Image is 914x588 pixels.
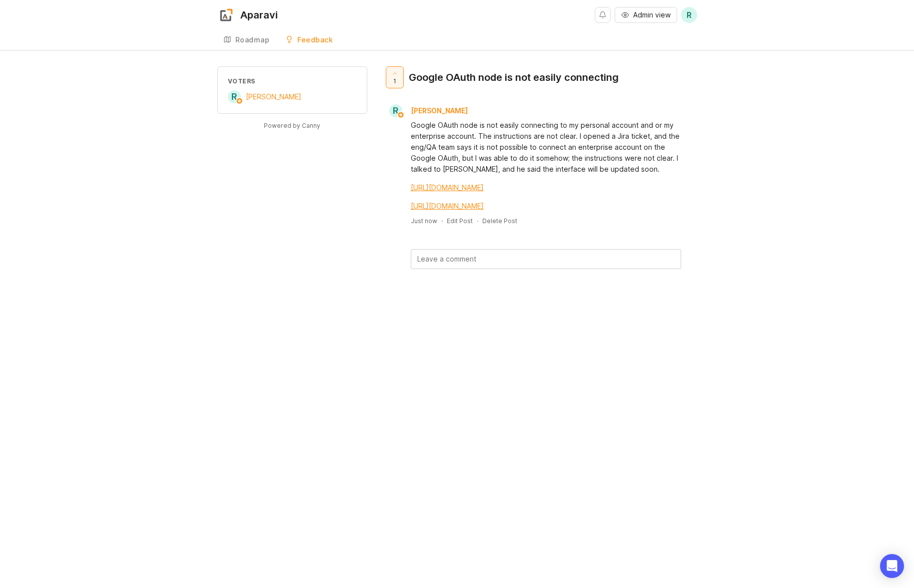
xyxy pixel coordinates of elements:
a: Just now [411,217,437,225]
a: Powered by Canny [262,120,322,131]
a: R[PERSON_NAME] [383,104,476,117]
span: Admin view [633,10,671,20]
div: R [228,90,241,103]
button: Notifications [595,7,611,23]
div: Roadmap [235,36,270,43]
a: [URL][DOMAIN_NAME] [411,202,484,210]
a: R[PERSON_NAME] [228,90,301,103]
a: [URL][DOMAIN_NAME] [411,183,484,192]
a: Roadmap [217,30,276,50]
span: 1 [393,77,396,85]
span: R [687,9,692,21]
span: [PERSON_NAME] [246,92,301,101]
div: · [441,217,443,225]
button: Admin view [615,7,677,23]
div: Aparavi [240,10,278,20]
div: Google OAuth node is not easily connecting to my personal account and or my enterprise account. T... [411,120,681,175]
a: Feedback [279,30,339,50]
img: Aparavi logo [217,6,235,24]
div: · [477,217,478,225]
button: 1 [386,66,404,88]
span: [PERSON_NAME] [411,106,468,115]
div: Voters [228,77,357,85]
div: Edit Post [447,217,473,225]
div: Feedback [297,36,333,43]
div: R [389,104,402,117]
img: member badge [397,111,404,119]
img: member badge [235,97,243,105]
div: Google OAuth node is not easily connecting [409,70,619,84]
div: Delete Post [482,217,517,225]
button: R [681,7,697,23]
div: Open Intercom Messenger [880,554,904,578]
